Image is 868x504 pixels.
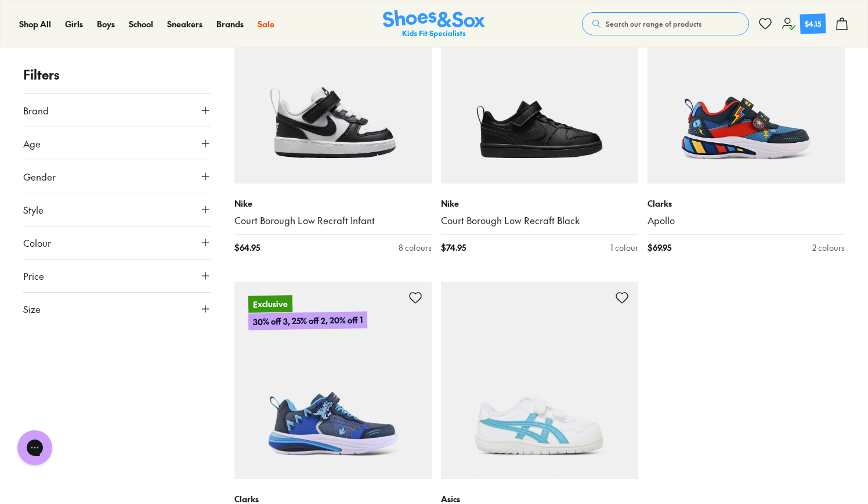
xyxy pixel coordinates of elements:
[805,19,822,30] div: $4.15
[441,197,638,210] p: Nike
[248,295,292,312] p: Exclusive
[648,214,845,227] a: Apollo
[610,242,638,254] div: 1 colour
[19,18,51,30] span: Shop All
[129,18,153,30] a: School
[23,127,211,160] button: Age
[216,18,244,30] span: Brands
[23,170,56,183] span: Gender
[23,260,211,292] button: Price
[399,242,432,254] div: 8 colours
[167,18,202,30] span: Sneakers
[23,193,211,226] button: Style
[23,293,211,325] button: Size
[23,226,211,259] button: Colour
[167,18,202,30] a: Sneakers
[234,214,432,227] a: Court Borough Low Recraft Infant
[23,136,41,150] span: Age
[23,103,49,117] span: Brand
[234,197,432,210] p: Nike
[812,242,845,254] div: 2 colours
[129,18,153,30] span: School
[65,18,83,30] a: Girls
[234,282,432,479] a: Exclusive30% off 3, 25% off 2, 20% off 1
[23,160,211,193] button: Gender
[441,214,638,227] a: Court Borough Low Recraft Black
[23,203,44,217] span: Style
[19,18,51,30] a: Shop All
[441,242,466,254] span: $ 74.95
[648,197,845,210] p: Clarks
[383,10,485,38] a: Shoes & Sox
[97,18,115,30] span: Boys
[23,302,41,316] span: Size
[23,236,51,250] span: Colour
[216,18,244,30] a: Brands
[97,18,115,30] a: Boys
[606,19,701,29] span: Search our range of products
[258,18,274,30] span: Sale
[12,426,58,469] iframe: Gorgias live chat messenger
[23,65,211,84] p: Filters
[23,94,211,127] button: Brand
[383,10,485,38] img: SNS_Logo_Responsive.svg
[782,14,826,34] a: $4.15
[234,242,260,254] span: $ 64.95
[648,242,671,254] span: $ 69.95
[65,18,83,30] span: Girls
[582,12,749,35] button: Search our range of products
[248,311,367,330] p: 30% off 3, 25% off 2, 20% off 1
[23,269,44,283] span: Price
[258,18,274,30] a: Sale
